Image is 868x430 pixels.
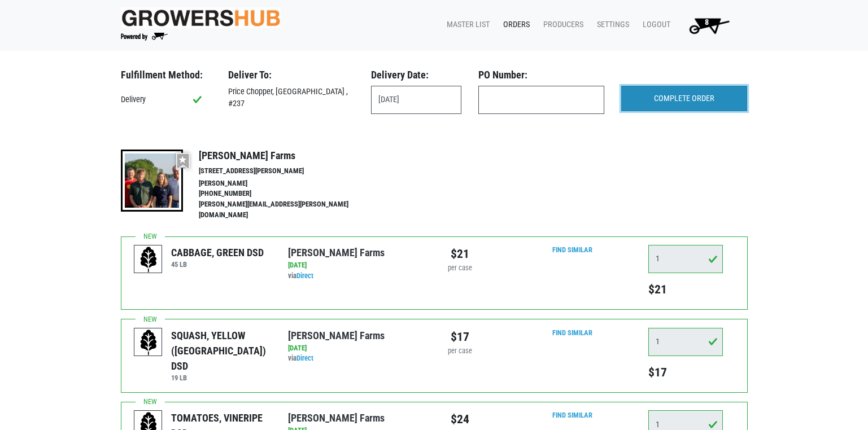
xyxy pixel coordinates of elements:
div: [DATE] [288,260,425,271]
a: Find Similar [552,245,592,254]
a: Find Similar [552,328,592,337]
input: Select Date [371,86,461,114]
input: COMPLETE ORDER [621,86,747,112]
div: via [288,271,425,282]
h3: Fulfillment Method: [121,69,211,81]
li: [PERSON_NAME][EMAIL_ADDRESS][PERSON_NAME][DOMAIN_NAME] [199,199,373,221]
div: per case [443,346,477,357]
h3: Deliver To: [228,69,354,81]
input: Qty [648,328,723,356]
a: Orders [494,14,534,36]
img: placeholder-variety-43d6402dacf2d531de610a020419775a.svg [134,245,163,274]
h5: $17 [648,365,723,380]
span: 8 [705,17,709,27]
input: Qty [648,245,723,273]
a: Find Similar [552,411,592,419]
a: Direct [296,271,313,280]
img: original-fc7597fdc6adbb9d0e2ae620e786d1a2.jpg [121,7,281,28]
li: [STREET_ADDRESS][PERSON_NAME] [199,166,373,177]
li: [PERSON_NAME] [199,178,373,189]
div: per case [443,263,477,274]
h3: Delivery Date: [371,69,461,81]
img: Powered by Big Wheelbarrow [121,33,168,41]
h6: 19 LB [171,374,271,382]
h5: $21 [648,282,723,297]
img: Cart [684,14,734,37]
div: $21 [443,245,477,263]
a: Settings [588,14,634,36]
a: [PERSON_NAME] Farms [288,330,385,341]
div: [DATE] [288,343,425,354]
a: Master List [438,14,494,36]
h4: [PERSON_NAME] Farms [199,150,373,162]
h3: PO Number: [478,69,604,81]
li: [PHONE_NUMBER] [199,188,373,199]
img: thumbnail-8a08f3346781c529aa742b86dead986c.jpg [121,150,183,212]
a: Logout [634,14,675,36]
div: CABBAGE, GREEN DSD [171,245,264,260]
div: via [288,353,425,364]
a: Producers [534,14,588,36]
a: Direct [296,354,313,362]
div: $17 [443,328,477,346]
div: $24 [443,410,477,428]
h6: 45 LB [171,260,264,269]
div: SQUASH, YELLOW ([GEOGRAPHIC_DATA]) DSD [171,328,271,374]
a: [PERSON_NAME] Farms [288,247,385,258]
a: 8 [675,14,739,37]
div: Price Chopper, [GEOGRAPHIC_DATA] , #237 [220,86,363,110]
a: [PERSON_NAME] Farms [288,412,385,424]
img: placeholder-variety-43d6402dacf2d531de610a020419775a.svg [134,328,163,357]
